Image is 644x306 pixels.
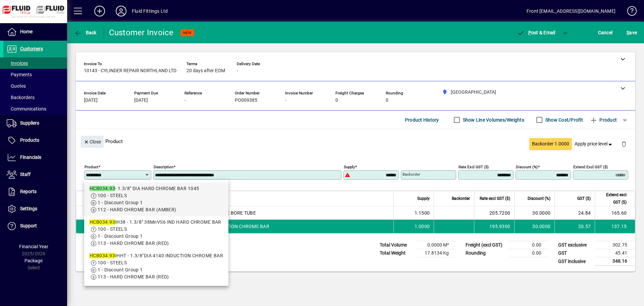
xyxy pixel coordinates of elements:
span: Backorder 1.0000 [532,140,569,147]
app-page-header-button: Back [67,27,104,39]
label: Show Line Volumes/Weights [462,117,524,123]
div: - 1.3/8" DIA HARD CHROME BAR 1045 [90,185,223,192]
a: Quotes [3,80,67,92]
button: Product History [402,114,442,126]
td: 348.16 [595,257,635,266]
div: Customer Invoice [109,27,174,38]
span: P [528,30,531,35]
td: Freight (excl GST) [462,241,509,249]
span: Backorder [452,195,470,202]
a: Invoices [3,57,67,69]
span: 0 [335,98,338,103]
span: Products [20,137,39,143]
button: Add [89,5,110,17]
button: Profile [110,5,132,17]
td: Total Weight [376,249,417,257]
span: Package [24,258,43,263]
span: Discount (%) [528,195,550,202]
span: Product [590,115,617,125]
app-page-header-button: Delete [616,141,632,147]
a: Suppliers [3,115,67,132]
span: Rate excl GST ($) [480,195,510,202]
span: Home [20,29,33,34]
button: Post & Email [513,27,559,39]
td: Total Volume [376,241,417,249]
span: 10143 - CYLINDER REPAIR NORTHLAND LTD [84,68,176,74]
td: 0.0000 M³ [417,241,457,249]
span: ave [627,27,637,38]
span: Support [20,223,37,228]
span: 1 - Discount Group 1 [98,267,143,272]
span: 1.0000 [415,223,430,230]
span: Payments [7,72,32,77]
td: Rounding [462,249,509,257]
td: 30.0000 [514,206,554,220]
span: ost & Email [517,30,555,35]
td: 137.15 [595,220,635,233]
mat-label: Backorder [402,172,420,177]
td: 45.41 [595,249,635,257]
div: Fluid Fittings Ltd [132,6,168,16]
button: Apply price level [572,138,616,150]
span: 100 - STEELS [98,193,127,198]
span: Cancel [598,27,613,38]
a: Financials [3,149,67,166]
div: Product [76,129,635,154]
span: Financials [20,155,41,160]
td: 30.0000 [514,220,554,233]
span: Communications [7,106,46,112]
a: Communications [3,103,67,115]
span: Staff [20,172,31,177]
span: 1.1500 [415,210,430,216]
div: IH38 - 1.3/8" 38MnVS6 IND HARD CHROME BAR [90,219,223,226]
span: Apply price level [575,140,613,147]
a: Knowledge Base [622,1,636,23]
span: Invoices [7,60,28,66]
button: Cancel [596,27,614,39]
td: 17.8134 Kg [417,249,457,257]
span: - [237,68,238,74]
mat-option: HCB034.93IH38 - 1.3/8" 38MnVS6 IND HARD CHROME BAR [84,216,228,250]
span: 0 [386,98,388,103]
span: NEW [183,31,192,35]
button: Save [625,27,639,39]
td: 0.00 [509,249,549,257]
mat-label: Description [154,165,173,169]
td: 24.84 [554,206,595,220]
mat-label: Discount (%) [516,165,538,169]
td: GST inclusive [555,257,595,266]
a: Backorders [3,92,67,103]
a: Settings [3,201,67,217]
button: Backorder 1.0000 [529,138,572,150]
span: Backorders [7,95,35,100]
td: 0.00 [509,241,549,249]
mat-label: Supply [344,165,355,169]
span: 20 days after EOM [186,68,225,74]
span: Financial Year [19,244,48,249]
button: Back [72,27,98,39]
span: Extend excl GST ($) [599,191,627,206]
span: S [627,30,629,35]
a: Support [3,218,67,234]
mat-label: Rate excl GST ($) [459,165,489,169]
span: 100 - STEELS [98,260,127,265]
div: 195.9300 [478,223,510,230]
mat-option: HCB034.93 - 1.3/8" DIA HARD CHROME BAR 1045 [84,182,228,216]
a: Products [3,132,67,149]
span: 1 - Discount Group 1 [98,233,143,239]
span: 100 - STEELS [98,226,127,232]
button: Delete [616,136,632,152]
span: Back [74,30,97,35]
a: Staff [3,166,67,183]
span: Customers [20,46,43,51]
span: PO009385 [235,98,257,103]
mat-label: Product [85,165,98,169]
span: 113 - HARD CHROME BAR (RED) [98,274,169,279]
em: HCB034.93 [90,219,115,225]
span: - [184,98,186,103]
label: Show Cost/Profit [544,117,583,123]
span: 113 - HARD CHROME BAR (RED) [98,241,169,246]
td: GST [555,249,595,257]
mat-option: HCB034.93IHHT - 1.3/8"DIA 4140 INDUCTION CHROME BAR [84,250,228,283]
a: Home [3,24,67,40]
